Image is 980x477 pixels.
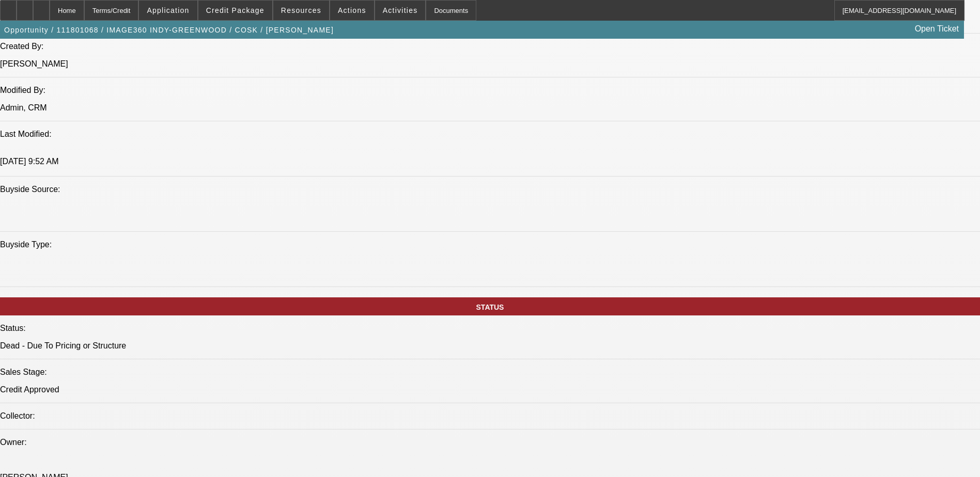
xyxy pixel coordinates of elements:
[147,6,189,14] span: Application
[4,26,334,34] span: Opportunity / 111801068 / IMAGE360 INDY-GREENWOOD / COSK / [PERSON_NAME]
[375,1,426,20] button: Activities
[476,303,504,311] span: STATUS
[338,6,366,14] span: Actions
[330,1,374,20] button: Actions
[281,6,321,14] span: Resources
[206,6,265,14] span: Credit Package
[198,1,272,20] button: Credit Package
[911,20,963,38] a: Open Ticket
[273,1,329,20] button: Resources
[139,1,197,20] button: Application
[383,6,418,14] span: Activities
